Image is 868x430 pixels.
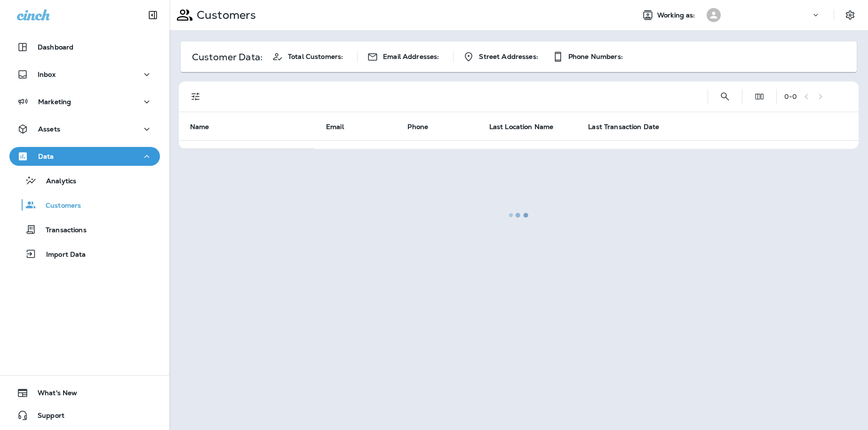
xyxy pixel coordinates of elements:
[36,226,87,235] p: Transactions
[38,153,54,160] p: Data
[28,412,64,423] span: Support
[9,195,160,215] button: Customers
[37,251,86,260] p: Import Data
[9,170,160,190] button: Analytics
[38,71,56,78] p: Inbox
[9,244,160,264] button: Import Data
[38,125,60,133] p: Assets
[9,92,160,111] button: Marketing
[9,219,160,239] button: Transactions
[140,6,166,24] button: Collapse Sidebar
[28,389,77,400] span: What's New
[38,43,73,51] p: Dashboard
[9,120,160,138] button: Assets
[9,147,160,166] button: Data
[9,38,160,57] button: Dashboard
[9,406,160,425] button: Support
[37,177,76,186] p: Analytics
[36,202,81,211] p: Customers
[9,383,160,402] button: What's New
[9,65,160,84] button: Inbox
[38,98,71,105] p: Marketing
